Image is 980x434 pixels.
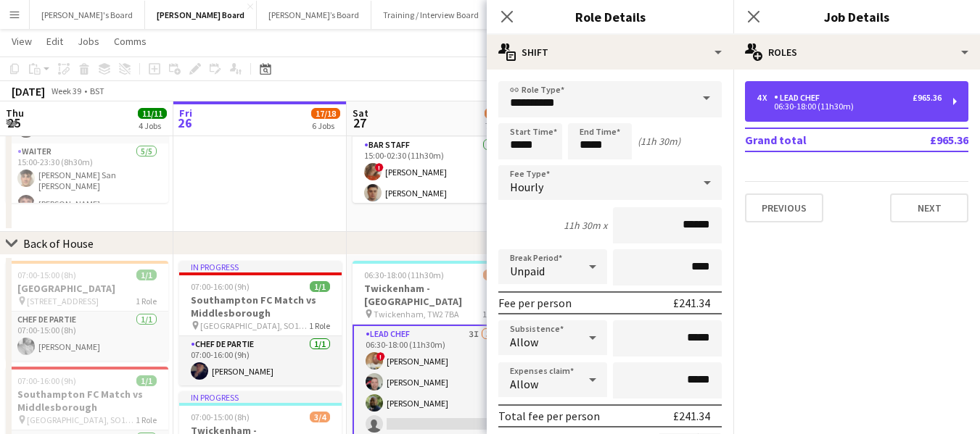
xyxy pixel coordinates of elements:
[179,107,192,120] span: Fri
[498,409,600,423] div: Total fee per person
[179,391,342,403] div: In progress
[890,193,968,222] button: Next
[774,93,825,103] div: Lead Chef
[23,236,94,251] div: Back of House
[139,120,166,131] div: 4 Jobs
[108,32,152,51] a: Comms
[510,335,538,349] span: Allow
[27,414,136,425] span: [GEOGRAPHIC_DATA], SO14 5FP
[136,270,157,280] span: 1/1
[191,412,250,422] span: 07:00-15:00 (8h)
[136,375,157,386] span: 1/1
[12,84,45,99] div: [DATE]
[72,32,105,51] a: Jobs
[145,1,257,29] button: [PERSON_NAME] Board
[757,93,774,103] div: 4 x
[136,296,157,306] span: 1 Role
[6,388,168,414] h3: Southampton FC Match vs Middlesborough
[179,261,342,385] app-job-card: In progress07:00-16:00 (9h)1/1Southampton FC Match vs Middlesborough [GEOGRAPHIC_DATA], SO14 5FP1...
[498,296,572,310] div: Fee per person
[638,135,680,148] div: (11h 30m)
[6,32,38,51] a: View
[487,35,733,70] div: Shift
[4,114,24,131] span: 25
[6,312,168,361] app-card-role: Chef de Partie1/107:00-15:00 (8h)[PERSON_NAME]
[200,320,309,331] span: [GEOGRAPHIC_DATA], SO14 5FP
[12,35,32,48] span: View
[30,1,145,29] button: [PERSON_NAME]'s Board
[485,108,514,119] span: 56/60
[257,1,371,29] button: [PERSON_NAME]’s Board
[745,128,882,151] td: Grand total
[487,7,733,26] h3: Role Details
[350,114,368,131] span: 27
[114,35,147,48] span: Comms
[310,281,330,292] span: 1/1
[6,282,168,295] h3: [GEOGRAPHIC_DATA]
[673,296,710,310] div: £241.34
[17,270,76,280] span: 07:00-15:00 (8h)
[510,264,545,278] span: Unpaid
[6,261,168,361] app-job-card: 07:00-15:00 (8h)1/1[GEOGRAPHIC_DATA] [STREET_ADDRESS]1 RoleChef de Partie1/107:00-15:00 (8h)[PERS...
[179,336,342,385] app-card-role: Chef de Partie1/107:00-16:00 (9h)[PERSON_NAME]
[673,409,710,423] div: £241.34
[376,352,385,361] span: !
[757,103,942,110] div: 06:30-18:00 (11h30m)
[78,35,99,48] span: Jobs
[46,35,63,48] span: Edit
[564,219,607,232] div: 11h 30m x
[733,35,980,70] div: Roles
[882,128,968,151] td: £965.36
[913,93,942,103] div: £965.36
[6,143,168,281] app-card-role: Waiter5/515:00-23:30 (8h30m)[PERSON_NAME] San [PERSON_NAME][PERSON_NAME]
[482,309,503,320] span: 1 Role
[310,412,330,422] span: 3/4
[371,1,491,29] button: Training / Interview Board
[483,270,503,280] span: 3/4
[6,107,24,120] span: Thu
[179,261,342,272] div: In progress
[27,296,99,306] span: [STREET_ADDRESS]
[353,282,515,308] h3: Twickenham - [GEOGRAPHIC_DATA]
[374,309,459,320] span: Twickenham, TW2 7BA
[353,137,515,207] app-card-role: BAR STAFF2/215:00-02:30 (11h30m)![PERSON_NAME][PERSON_NAME]
[510,377,538,391] span: Allow
[510,180,543,194] span: Hourly
[136,414,157,425] span: 1 Role
[90,85,104,96] div: BST
[309,320,330,331] span: 1 Role
[179,293,342,320] h3: Southampton FC Match vs Middlesborough
[17,375,76,386] span: 07:00-16:00 (9h)
[41,32,69,51] a: Edit
[364,270,444,280] span: 06:30-18:00 (11h30m)
[353,107,368,120] span: Sat
[745,193,823,222] button: Previous
[48,85,84,96] span: Week 39
[177,114,192,131] span: 26
[311,108,340,119] span: 17/18
[138,108,167,119] span: 11/11
[733,7,980,26] h3: Job Details
[375,163,384,172] span: !
[485,120,513,131] div: 7 Jobs
[191,281,250,292] span: 07:00-16:00 (9h)
[312,120,339,131] div: 6 Jobs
